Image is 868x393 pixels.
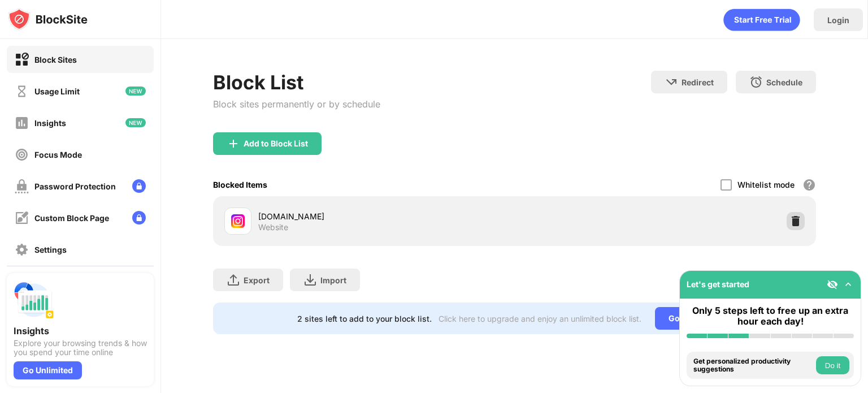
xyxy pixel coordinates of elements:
div: Go Unlimited [655,307,732,330]
img: lock-menu.svg [132,211,146,224]
img: push-insights.svg [14,280,54,321]
div: Insights [34,118,66,128]
div: Redirect [682,77,714,87]
div: Export [244,275,270,285]
div: Usage Limit [34,87,80,96]
div: Get personalized productivity suggestions [693,357,813,374]
div: Block List [213,71,380,94]
div: Block sites permanently or by schedule [213,98,380,110]
img: lock-menu.svg [132,179,146,193]
div: Go Unlimited [14,361,82,379]
div: Settings [34,245,67,254]
img: insights-off.svg [15,116,29,130]
div: 2 sites left to add to your block list. [297,314,432,323]
img: block-on.svg [15,53,29,67]
div: Insights [14,325,147,336]
div: Schedule [766,77,802,87]
div: Explore your browsing trends & how you spend your time online [14,339,147,357]
div: Whitelist mode [737,180,795,189]
div: Login [827,15,849,25]
img: time-usage-off.svg [15,84,29,98]
div: Let's get started [687,279,749,289]
div: [DOMAIN_NAME] [258,210,514,222]
img: customize-block-page-off.svg [15,211,29,225]
img: new-icon.svg [125,118,146,127]
div: Click here to upgrade and enjoy an unlimited block list. [439,314,641,323]
div: Custom Block Page [34,213,109,223]
div: Import [320,275,346,285]
button: Do it [816,356,849,374]
div: animation [723,8,800,31]
div: Add to Block List [244,139,308,148]
img: password-protection-off.svg [15,179,29,193]
div: Password Protection [34,182,116,191]
div: Only 5 steps left to free up an extra hour each day! [687,305,854,327]
div: Website [258,222,288,232]
img: settings-off.svg [15,243,29,257]
img: favicons [231,214,245,228]
img: omni-setup-toggle.svg [843,279,854,290]
img: new-icon.svg [125,87,146,96]
img: eye-not-visible.svg [827,279,838,290]
img: logo-blocksite.svg [8,8,88,31]
img: focus-off.svg [15,148,29,162]
div: Block Sites [34,55,77,64]
div: Focus Mode [34,150,82,159]
div: Blocked Items [213,180,267,189]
